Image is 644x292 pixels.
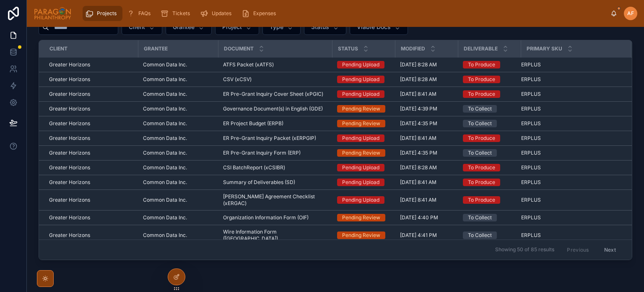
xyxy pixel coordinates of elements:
[124,6,156,21] a: FAQs
[463,105,516,113] a: To Collect
[49,91,133,97] a: Greater Horizons
[401,45,425,52] span: Modified
[521,91,621,97] a: ERPLUS
[400,150,437,156] span: [DATE] 4:35 PM
[143,214,213,221] a: Common Data Inc.
[521,105,541,112] span: ERPLUS
[49,232,133,239] a: Greater Horizons
[521,164,621,171] a: ERPLUS
[521,179,541,186] span: ERPLUS
[342,134,379,142] div: Pending Upload
[521,197,541,203] span: ERPLUS
[223,61,274,68] span: ATFS Packet (xATFS)
[49,179,133,186] a: Greater Horizons
[223,61,327,68] a: ATFS Packet (xATFS)
[468,196,495,204] div: To Produce
[337,76,390,83] a: Pending Upload
[262,19,301,35] button: Select Button
[223,164,327,171] a: CSI BatchReport (xCSIBR)
[337,61,390,68] a: Pending Upload
[521,214,541,221] span: ERPLUS
[311,23,329,31] span: Status
[143,150,187,156] span: Common Data Inc.
[400,135,453,142] a: [DATE] 8:41 AM
[400,61,437,68] span: [DATE] 8:28 AM
[143,76,213,83] a: Common Data Inc.
[468,90,495,98] div: To Produce
[495,246,554,253] span: Showing 50 of 85 results
[49,61,90,68] span: Greater Horizons
[143,164,187,171] span: Common Data Inc.
[212,10,231,17] span: Updates
[223,193,327,207] a: [PERSON_NAME] Agreement Checklist (xERGAC)
[468,149,492,157] div: To Collect
[521,76,541,83] span: ERPLUS
[463,179,516,186] a: To Produce
[463,61,516,68] a: To Produce
[173,23,195,31] span: Grantee
[521,197,621,203] a: ERPLUS
[521,214,621,221] a: ERPLUS
[342,76,379,83] div: Pending Upload
[49,164,90,171] span: Greater Horizons
[468,120,492,127] div: To Collect
[400,76,437,83] span: [DATE] 8:28 AM
[400,179,453,186] a: [DATE] 8:41 AM
[400,197,453,203] a: [DATE] 8:41 AM
[129,23,145,31] span: Client
[338,45,358,52] span: Status
[463,90,516,98] a: To Produce
[223,120,327,127] a: ER Project Budget (ERPB)
[400,120,453,127] a: [DATE] 4:35 PM
[49,120,133,127] a: Greater Horizons
[49,76,133,83] a: Greater Horizons
[463,134,516,142] a: To Produce
[143,164,213,171] a: Common Data Inc.
[223,120,283,127] span: ER Project Budget (ERPB)
[49,76,90,83] span: Greater Horizons
[223,76,327,83] a: CSV (xCSV)
[521,232,621,239] a: ERPLUS
[350,19,408,35] button: Select Button
[400,76,453,83] a: [DATE] 8:28 AM
[143,232,213,239] a: Common Data Inc.
[400,164,437,171] span: [DATE] 8:28 AM
[143,76,187,83] span: Common Data Inc.
[143,135,187,142] span: Common Data Inc.
[223,150,301,156] span: ER Pre-Grant Inquiry Form (ERP)
[166,19,212,35] button: Select Button
[143,179,187,186] span: Common Data Inc.
[270,23,283,31] span: Type
[172,10,190,17] span: Tickets
[49,150,133,156] a: Greater Horizons
[400,232,453,239] a: [DATE] 4:41 PM
[143,197,187,203] span: Common Data Inc.
[223,91,323,97] span: ER Pre-Grant Inquiry Cover Sheet (xPGIC)
[400,91,453,97] a: [DATE] 8:41 AM
[97,10,117,17] span: Projects
[400,61,453,68] a: [DATE] 8:28 AM
[49,214,133,221] a: Greater Horizons
[400,105,437,112] span: [DATE] 4:39 PM
[49,61,133,68] a: Greater Horizons
[342,196,379,204] div: Pending Upload
[223,135,327,142] a: ER Pre-Grant Inquiry Packet (xERPGIP)
[144,45,168,52] span: Grantee
[337,231,390,239] a: Pending Review
[357,23,391,31] span: Viable Docs
[400,214,438,221] span: [DATE] 4:40 PM
[337,134,390,142] a: Pending Upload
[143,179,213,186] a: Common Data Inc.
[400,197,436,203] span: [DATE] 8:41 AM
[342,214,380,221] div: Pending Review
[521,232,541,239] span: ERPLUS
[143,105,213,112] a: Common Data Inc.
[468,76,495,83] div: To Produce
[223,179,295,186] span: Summary of Deliverables (SD)
[223,105,323,112] span: Governance Document(s) in English (GDE)
[342,164,379,171] div: Pending Upload
[463,231,516,239] a: To Collect
[49,232,90,239] span: Greater Horizons
[143,197,213,203] a: Common Data Inc.
[400,91,436,97] span: [DATE] 8:41 AM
